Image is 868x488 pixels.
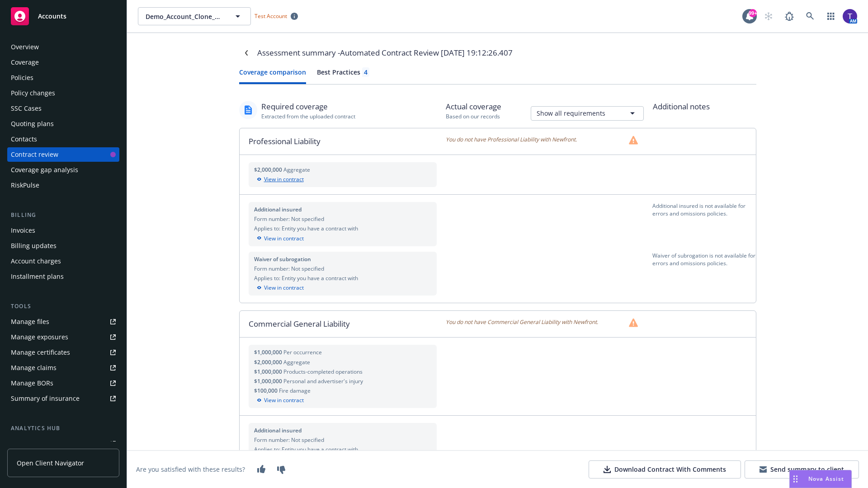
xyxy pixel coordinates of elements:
div: View in contract [254,284,432,292]
a: Manage certificates [7,345,119,360]
a: Coverage gap analysis [7,163,119,177]
a: Billing updates [7,239,119,253]
div: Manage exposures [11,330,68,344]
div: Summary of insurance [11,391,80,406]
div: Commercial General Liability [240,311,446,337]
div: 4 [364,67,368,77]
div: Loss summary generator [11,436,86,451]
div: Extracted from the uploaded contract [261,113,355,120]
span: Test Account [251,11,302,21]
div: Manage files [11,314,49,329]
span: You do not have Commercial General Liability with Newfront. [446,318,598,327]
a: Accounts [7,4,119,29]
div: Applies to: Entity you have a contract with [254,274,432,282]
a: Contract review [7,147,119,162]
div: Additional notes [653,101,756,113]
div: Billing updates [11,239,57,253]
a: Search [801,7,819,25]
div: Manage certificates [11,345,70,360]
a: Loss summary generator [7,436,119,451]
a: Manage BORs [7,376,119,390]
a: Navigate back [239,46,254,60]
div: Waiver of subrogation [254,255,432,263]
div: Manage claims [11,361,57,375]
div: Send summary to client [759,465,844,474]
div: Invoices [11,223,35,238]
a: Policy changes [7,86,119,100]
div: Form number: Not specified [254,265,432,272]
div: Coverage [11,55,39,70]
span: Accounts [38,13,66,20]
a: Installment plans [7,269,119,284]
span: Fire damage [279,387,311,394]
button: Nova Assist [789,470,852,488]
div: Account charges [11,254,61,268]
span: You do not have Professional Liability with Newfront. [446,136,577,145]
div: Contract review [11,147,58,162]
span: Nova Assist [808,475,844,483]
div: Quoting plans [11,117,54,131]
img: photo [843,9,857,23]
a: Overview [7,40,119,54]
a: Switch app [822,7,840,25]
span: Personal and advertiser's injury [283,377,363,385]
div: 99+ [749,9,757,17]
span: $2,000,000 [254,166,283,174]
div: Additional insured is not available for errors and omissions policies. [652,202,755,246]
div: View in contract [254,396,432,404]
a: Summary of insurance [7,391,119,406]
div: Required coverage [261,101,355,113]
div: RiskPulse [11,178,39,192]
span: $100,000 [254,387,279,394]
div: Overview [11,40,39,54]
div: Assessment summary - Automated Contract Review [DATE] 19:12:26.407 [257,47,513,59]
div: Applies to: Entity you have a contract with [254,225,432,232]
div: Actual coverage [446,101,501,113]
span: Demo_Account_Clone_QA_CR_Tests_Client [146,12,224,21]
a: Contacts [7,132,119,146]
div: Billing [7,211,119,220]
span: Aggregate [283,358,310,366]
div: SSC Cases [11,101,42,116]
span: Open Client Navigator [17,458,84,468]
span: Test Account [255,12,287,20]
div: Manage BORs [11,376,53,390]
div: Are you satisfied with these results? [136,465,245,474]
div: Additional insured [254,427,432,434]
a: SSC Cases [7,101,119,116]
a: Report a Bug [780,7,798,25]
button: Coverage comparison [239,67,306,84]
span: $1,000,000 [254,368,283,375]
div: Contacts [11,132,37,146]
div: Best Practices [317,67,369,77]
span: Products-completed operations [283,368,363,375]
div: View in contract [254,175,432,183]
span: $2,000,000 [254,358,283,366]
div: Coverage gap analysis [11,163,78,177]
a: Manage claims [7,361,119,375]
div: Applies to: Entity you have a contract with [254,446,432,453]
div: Waiver of subrogation is not available for errors and omissions policies. [652,252,755,296]
div: Policy changes [11,86,55,100]
a: Policies [7,70,119,85]
a: Quoting plans [7,117,119,131]
span: Aggregate [283,166,310,174]
span: $1,000,000 [254,348,283,356]
a: RiskPulse [7,178,119,192]
a: Account charges [7,254,119,268]
span: $1,000,000 [254,377,283,385]
a: Start snowing [759,7,778,25]
div: Analytics hub [7,424,119,433]
span: Per occurrence [283,348,322,356]
div: Policies [11,70,33,85]
a: Coverage [7,55,119,70]
a: Manage exposures [7,330,119,344]
button: Demo_Account_Clone_QA_CR_Tests_Client [138,7,251,25]
div: Tools [7,302,119,311]
div: Form number: Not specified [254,436,432,444]
div: Professional Liability [240,128,446,155]
div: Download Contract With Comments [604,465,726,474]
div: Drag to move [790,470,801,488]
a: Invoices [7,223,119,238]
